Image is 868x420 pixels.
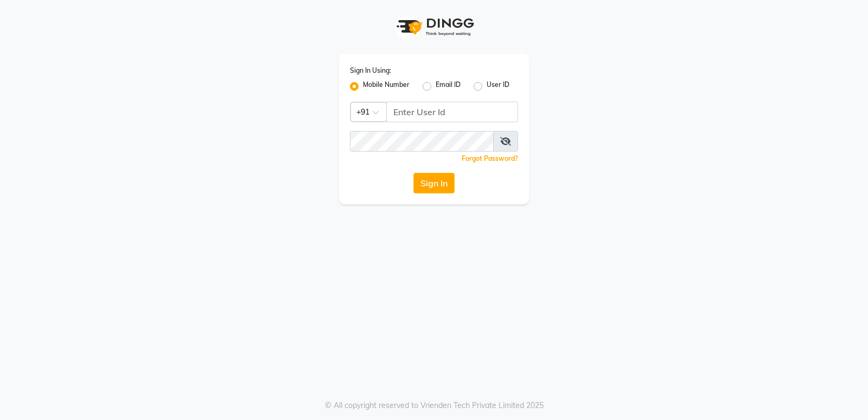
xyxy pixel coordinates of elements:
a: Forgot Password? [462,154,518,162]
img: logo1.svg [391,11,477,43]
label: Sign In Using: [350,66,391,76]
label: User ID [487,80,509,93]
input: Username [386,102,518,122]
label: Email ID [436,80,461,93]
label: Mobile Number [363,80,410,93]
input: Username [350,131,494,152]
button: Sign In [413,173,455,193]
